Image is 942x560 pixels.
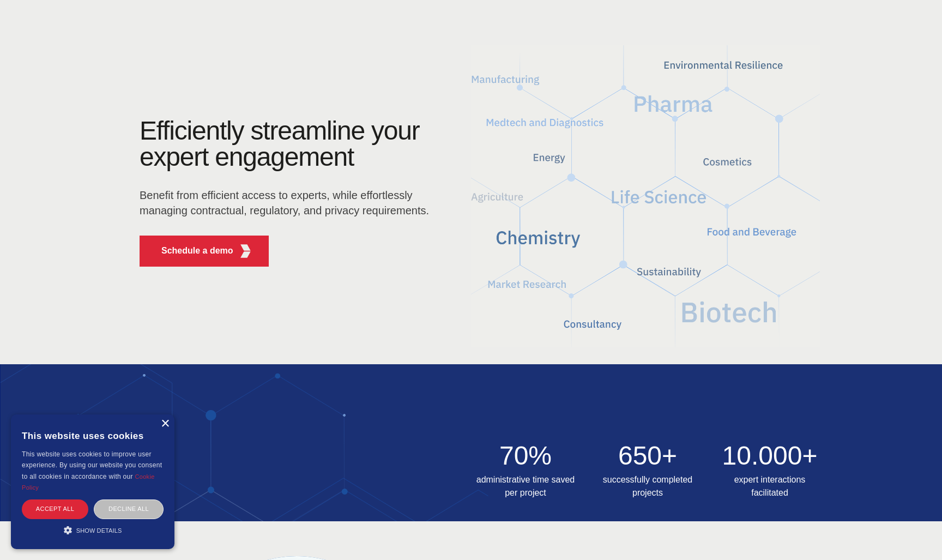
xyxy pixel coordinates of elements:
[22,499,88,519] div: Accept all
[161,420,169,428] div: Close
[94,499,164,519] div: Decline all
[715,473,824,499] h3: expert interactions facilitated
[22,450,162,480] span: This website uses cookies to improve user experience. By using our website you consent to all coo...
[161,244,233,257] p: Schedule a demo
[715,443,824,469] h2: 10.000+
[22,525,164,535] div: Show details
[471,39,820,353] img: KGG Fifth Element RED
[22,473,155,491] a: Cookie Policy
[887,508,942,560] iframe: Chat Widget
[593,443,702,469] h2: 650+
[471,473,580,499] h3: administrative time saved per project
[239,244,252,258] img: KGG Fifth Element RED
[593,473,702,499] h3: successfully completed projects
[471,443,580,469] h2: 70%
[140,188,436,218] p: Benefit from efficient access to experts, while effortlessly managing contractual, regulatory, an...
[140,116,420,171] h1: Efficiently streamline your expert engagement
[140,236,269,267] button: Schedule a demoKGG Fifth Element RED
[76,527,122,534] span: Show details
[22,423,164,449] div: This website uses cookies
